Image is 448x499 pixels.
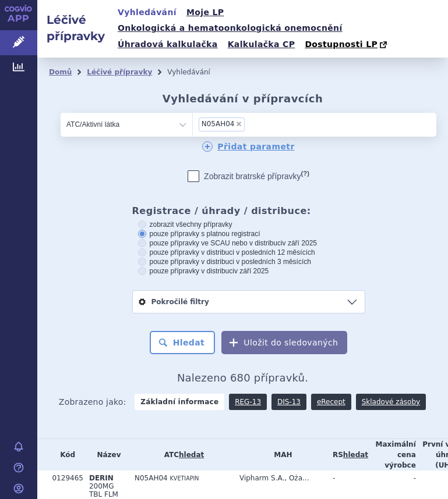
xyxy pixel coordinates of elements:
[138,266,359,276] label: pouze přípravky v distribuci
[138,229,359,238] label: pouze přípravky s platnou registrací
[37,12,114,44] h2: Léčivé přípravky
[135,474,168,482] span: N05AH04
[83,439,129,471] th: Název
[224,37,299,52] a: Kalkulačka CP
[188,170,309,182] label: Zobrazit bratrské přípravky
[229,394,267,410] a: REG-13
[49,68,72,76] a: Domů
[271,394,306,410] a: DIS-13
[183,5,227,20] a: Moje LP
[305,40,378,49] span: Dostupnosti LP
[133,291,365,313] a: Pokročilé filtry
[170,475,199,482] span: KVETIAPIN
[114,37,221,52] a: Úhradová kalkulačka
[343,451,368,459] a: hledat
[247,117,252,129] input: N05AH04
[132,205,365,216] h3: Registrace / úhrady / distribuce:
[368,439,416,471] th: Maximální cena výrobce
[150,331,216,354] button: Hledat
[234,267,269,275] span: v září 2025
[283,239,317,247] span: v září 2025
[114,5,180,20] a: Vyhledávání
[138,257,359,266] label: pouze přípravky v distribuci v posledních 3 měsících
[356,394,426,410] a: Skladové zásoby
[311,394,351,410] a: eRecept
[235,120,242,127] span: ×
[114,20,346,36] a: Onkologická a hematoonkologická onemocnění
[179,451,204,459] a: hledat
[87,68,152,76] a: Léčivé přípravky
[301,170,309,177] abbr: (?)
[167,63,225,81] li: Vyhledávání
[138,220,359,229] label: zobrazit všechny přípravky
[163,92,323,105] h2: Vyhledávání v přípravcích
[234,439,327,471] th: MAH
[59,394,126,410] span: Zobrazeno jako:
[138,238,359,248] label: pouze přípravky ve SCAU nebo v distribuci
[327,439,368,471] th: RS
[301,37,393,53] a: Dostupnosti LP
[46,439,83,471] th: Kód
[177,372,308,384] span: Nalezeno 680 přípravků.
[135,394,224,410] strong: Základní informace
[138,248,359,257] label: pouze přípravky v distribuci v posledních 12 měsících
[221,331,347,354] button: Uložit do sledovaných
[202,120,235,128] span: N05AH04
[89,474,114,482] span: DERIN
[202,141,295,152] a: Přidat parametr
[129,439,234,471] th: ATC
